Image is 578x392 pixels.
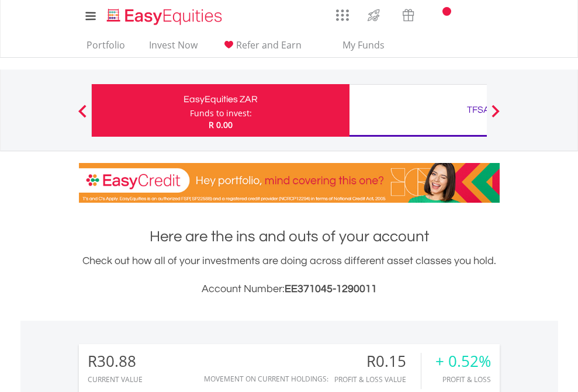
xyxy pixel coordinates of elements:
button: Next [484,110,507,122]
h3: Account Number: [79,281,500,297]
img: EasyCredit Promotion Banner [79,163,500,203]
div: + 0.52% [435,353,491,370]
img: thrive-v2.svg [364,6,383,25]
div: Check out how all of your investments are doing across different asset classes you hold. [79,253,500,297]
a: Refer and Earn [217,39,306,57]
img: EasyEquities_Logo.png [105,7,227,26]
span: Refer and Earn [236,39,302,51]
div: R0.15 [334,353,421,370]
a: FAQ's and Support [455,3,485,26]
div: EasyEquities ZAR [99,91,342,107]
a: My Profile [485,3,515,29]
img: vouchers-v2.svg [399,6,418,25]
span: R 0.00 [209,119,233,130]
span: EE371045-1290011 [285,283,377,294]
div: R30.88 [88,353,143,370]
a: Home page [102,3,227,26]
img: grid-menu-icon.svg [336,9,349,22]
span: My Funds [326,37,402,53]
div: Funds to invest: [190,107,252,119]
div: Profit & Loss Value [334,376,421,383]
button: Previous [71,110,94,122]
div: CURRENT VALUE [88,376,143,383]
div: Profit & Loss [435,376,491,383]
a: Portfolio [82,39,130,57]
a: Vouchers [391,3,425,25]
a: Notifications [425,3,455,26]
div: Movement on Current Holdings: [204,375,328,383]
a: Invest Now [144,39,202,57]
h1: Here are the ins and outs of your account [79,226,500,247]
a: AppsGrid [328,3,357,22]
